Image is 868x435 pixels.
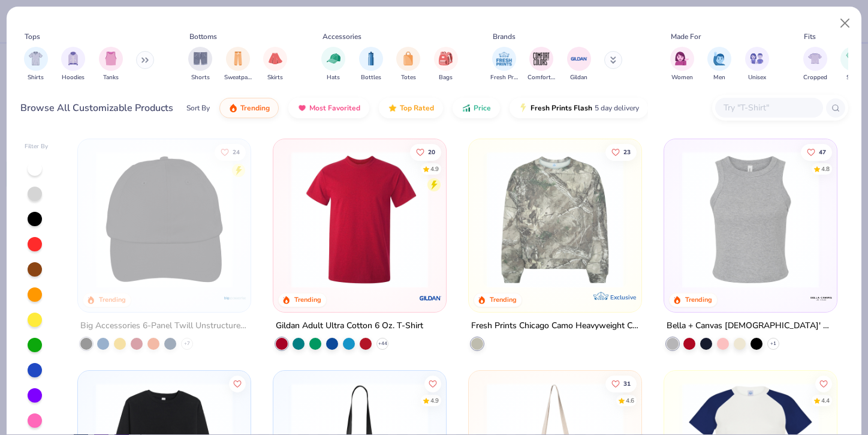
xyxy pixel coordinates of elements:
div: filter for Hoodies [61,47,85,82]
span: 20 [428,149,435,155]
img: 571354c7-8467-49dc-b410-bf13f3113a40 [90,151,239,287]
div: Gildan Adult Ultra Cotton 6 Oz. T-Shirt [276,318,423,333]
span: Fresh Prints Flash [531,103,592,113]
div: Bella + Canvas [DEMOGRAPHIC_DATA]' Micro Ribbed Racerback Tank [667,318,834,333]
button: filter button [396,47,420,82]
button: filter button [490,47,518,82]
button: filter button [188,47,212,82]
span: Exclusive [610,293,636,301]
img: Bella + Canvas logo [809,286,833,310]
span: Top Rated [400,103,434,113]
button: Fresh Prints Flash5 day delivery [510,98,648,118]
div: filter for Bottles [359,47,383,82]
img: Hoodies Image [67,52,80,65]
img: 3c1a081b-6ca8-4a00-a3b6-7ee979c43c2b [285,151,434,287]
div: filter for Shorts [188,47,212,82]
button: filter button [670,47,694,82]
button: Trending [219,98,279,118]
div: Bottoms [189,31,217,42]
span: 24 [233,149,240,155]
span: Comfort Colors [528,73,555,82]
span: Cropped [803,73,827,82]
span: + 44 [378,340,387,347]
button: filter button [567,47,591,82]
div: Browse All Customizable Products [20,101,173,115]
span: Shirts [28,73,44,82]
button: filter button [359,47,383,82]
img: Slim Image [846,52,859,65]
span: Tanks [103,73,119,82]
button: Like [605,376,637,392]
div: Big Accessories 6-Panel Twill Unstructured Cap [80,318,248,333]
div: Filter By [25,142,49,151]
button: Like [605,143,637,160]
div: Tops [25,31,40,42]
img: Gildan logo [418,286,442,310]
button: filter button [263,47,287,82]
img: Men Image [713,52,726,65]
div: Brands [493,31,516,42]
span: Trending [240,103,270,113]
img: Tanks Image [104,52,117,65]
button: Like [815,376,832,392]
div: 4.9 [430,397,439,406]
div: 4.8 [821,164,830,173]
button: filter button [321,47,345,82]
span: + 7 [184,340,190,347]
button: filter button [840,47,864,82]
span: Women [671,73,693,82]
img: Totes Image [402,52,415,65]
div: Made For [671,31,701,42]
button: Like [230,376,246,392]
img: 52992e4f-a45f-431a-90ff-fda9c8197133 [676,151,825,287]
span: Totes [401,73,416,82]
img: flash.gif [519,103,528,113]
div: Accessories [323,31,361,42]
div: filter for Unisex [745,47,769,82]
img: d9105e28-ed75-4fdd-addc-8b592ef863ea [481,151,629,287]
img: trending.gif [228,103,238,113]
span: Hats [327,73,340,82]
button: Like [801,143,832,160]
div: filter for Gildan [567,47,591,82]
div: filter for Hats [321,47,345,82]
span: Sweatpants [224,73,252,82]
img: TopRated.gif [388,103,397,113]
div: filter for Shirts [24,47,48,82]
img: Bags Image [439,52,452,65]
div: filter for Slim [840,47,864,82]
div: filter for Tanks [99,47,123,82]
div: filter for Skirts [263,47,287,82]
div: filter for Fresh Prints [490,47,518,82]
img: Shorts Image [194,52,207,65]
button: filter button [24,47,48,82]
button: filter button [434,47,458,82]
img: Bottles Image [364,52,378,65]
span: Price [474,103,491,113]
span: Hoodies [62,73,85,82]
span: Most Favorited [309,103,360,113]
img: Women Image [675,52,689,65]
div: Fits [804,31,816,42]
div: filter for Men [707,47,731,82]
img: Sweatpants Image [231,52,245,65]
span: Slim [846,73,858,82]
button: Like [424,376,441,392]
div: filter for Sweatpants [224,47,252,82]
span: 31 [623,381,631,387]
span: 23 [623,149,631,155]
button: filter button [707,47,731,82]
button: filter button [224,47,252,82]
div: filter for Totes [396,47,420,82]
span: Bottles [361,73,381,82]
button: Most Favorited [288,98,369,118]
img: Hats Image [327,52,340,65]
span: Unisex [748,73,766,82]
button: Close [834,12,857,35]
img: Cropped Image [808,52,822,65]
div: 4.9 [430,164,439,173]
img: Big Accessories logo [223,286,247,310]
img: Unisex Image [750,52,764,65]
div: filter for Women [670,47,694,82]
img: Gildan Image [570,50,588,68]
